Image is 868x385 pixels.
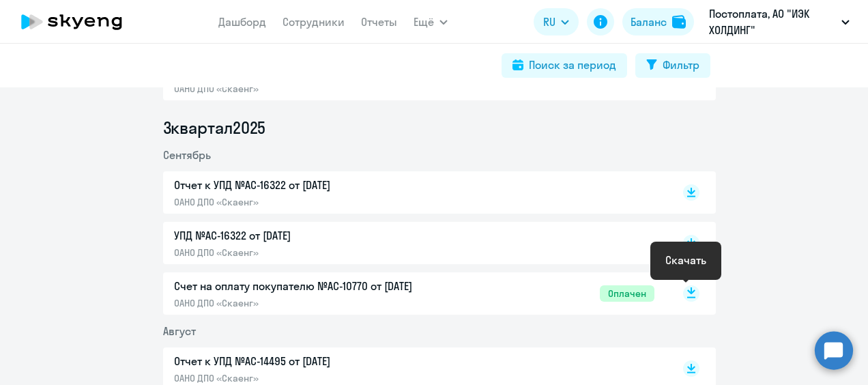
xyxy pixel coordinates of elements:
[174,227,461,244] p: УПД №AC-16322 от [DATE]
[635,53,710,78] button: Фильтр
[174,278,461,294] p: Счет на оплату покупателю №AC-10770 от [DATE]
[663,57,699,73] div: Фильтр
[174,177,654,208] a: Отчет к УПД №AC-16322 от [DATE]ОАНО ДПО «Скаенг»
[174,227,654,259] a: УПД №AC-16322 от [DATE]ОАНО ДПО «Скаенг»
[174,353,654,384] a: Отчет к УПД №AC-14495 от [DATE]ОАНО ДПО «Скаенг»
[174,297,461,309] p: ОАНО ДПО «Скаенг»
[414,8,448,35] button: Ещё
[174,353,461,369] p: Отчет к УПД №AC-14495 от [DATE]
[502,53,627,78] button: Поиск за период
[163,324,196,338] span: Август
[600,285,654,302] span: Оплачен
[665,252,706,268] div: Скачать
[174,372,461,384] p: ОАНО ДПО «Скаенг»
[534,8,579,35] button: RU
[709,5,836,38] p: Постоплата, АО "ИЭК ХОЛДИНГ"
[414,14,434,30] span: Ещё
[283,15,345,29] a: Сотрудники
[163,117,716,139] li: 3 квартал 2025
[163,148,211,162] span: Сентябрь
[218,15,266,29] a: Дашборд
[631,14,667,30] div: Баланс
[529,57,616,73] div: Поиск за период
[174,196,461,208] p: ОАНО ДПО «Скаенг»
[543,14,555,30] span: RU
[702,5,856,38] button: Постоплата, АО "ИЭК ХОЛДИНГ"
[174,83,461,95] p: ОАНО ДПО «Скаенг»
[174,177,461,193] p: Отчет к УПД №AC-16322 от [DATE]
[361,15,397,29] a: Отчеты
[174,246,461,259] p: ОАНО ДПО «Скаенг»
[672,15,686,29] img: balance
[622,8,694,35] button: Балансbalance
[174,278,654,309] a: Счет на оплату покупателю №AC-10770 от [DATE]ОАНО ДПО «Скаенг»Оплачен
